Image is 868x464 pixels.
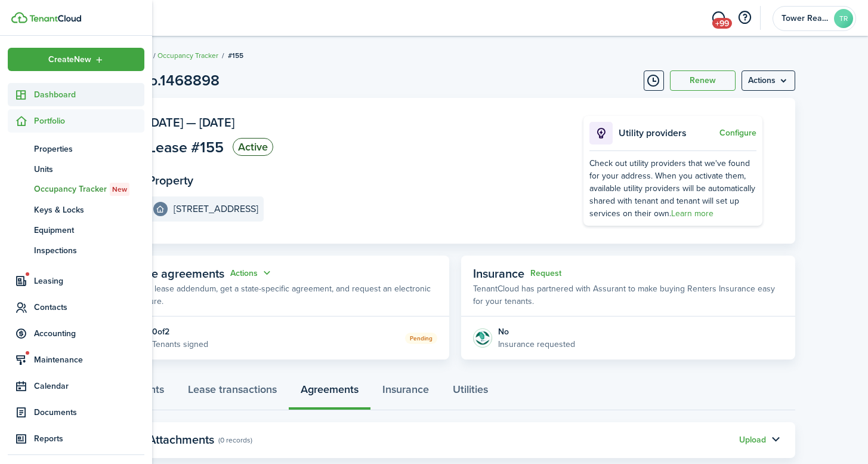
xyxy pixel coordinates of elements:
[34,88,144,101] span: Dashboard
[112,184,127,195] span: New
[8,139,144,159] a: Properties
[719,128,756,138] button: Configure
[34,204,144,216] span: Keys & Locks
[707,3,730,33] a: Messaging
[8,240,144,260] a: Inspections
[230,266,273,280] button: Actions
[8,220,144,240] a: Equipment
[34,183,144,196] span: Occupancy Tracker
[34,327,144,340] span: Accounting
[734,8,755,28] button: Open resource center
[138,69,220,92] h1: No.1468898
[34,406,144,419] span: Documents
[199,113,234,131] span: [DATE]
[739,435,766,445] button: Upload
[148,113,183,131] span: [DATE]
[127,265,224,282] span: Lease agreements
[127,282,437,308] p: Build a lease addendum, get a state-specific agreement, and request an electronic signature.
[589,157,756,220] div: Check out utility providers that we've found for your address. When you activate them, available ...
[530,269,561,278] button: Request
[48,56,91,64] span: Create New
[766,430,786,450] button: Toggle accordion
[405,333,437,344] status: Pending
[148,174,193,188] panel-main-title: Property
[34,224,144,236] span: Equipment
[34,380,144,392] span: Calendar
[176,374,289,410] a: Lease transactions
[712,18,732,29] span: +99
[781,14,829,23] span: Tower Realty / RAD Properties Investors LLC
[8,427,144,450] a: Reports
[498,338,575,351] p: Insurance requested
[174,204,258,214] e-details-info-title: [STREET_ADDRESS]
[218,435,252,445] panel-main-subtitle: (0 records)
[8,83,144,106] a: Dashboard
[473,282,783,308] p: TenantCloud has partnered with Assurant to make buying Renters Insurance easy for your tenants.
[8,199,144,220] a: Keys & Locks
[834,9,853,28] avatar-text: TR
[473,328,492,348] img: Insurance protection
[157,50,218,61] a: Occupancy Tracker
[29,15,81,22] img: TenantCloud
[742,70,795,91] button: Open menu
[670,70,736,91] button: Renew
[8,48,144,71] button: Open menu
[148,140,224,155] span: Lease #155
[742,70,795,91] menu-btn: Actions
[11,12,27,23] img: TenantCloud
[441,374,500,410] a: Utilities
[34,163,144,176] span: Units
[34,275,144,287] span: Leasing
[8,179,144,199] a: Occupancy TrackerNew
[8,159,144,179] a: Units
[152,325,208,338] div: 0 of 2
[34,143,144,155] span: Properties
[370,374,441,410] a: Insurance
[498,325,575,338] div: No
[34,301,144,314] span: Contacts
[152,338,208,351] p: Tenants signed
[186,113,196,131] span: —
[148,433,214,447] panel-main-title: Attachments
[671,207,713,220] a: Learn more
[34,354,144,366] span: Maintenance
[34,115,144,127] span: Portfolio
[644,70,664,91] button: Timeline
[230,266,273,280] button: Open menu
[619,126,716,140] p: Utility providers
[34,432,144,445] span: Reports
[34,244,144,257] span: Inspections
[233,138,273,156] status: Active
[473,265,524,282] span: Insurance
[228,50,243,61] span: #155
